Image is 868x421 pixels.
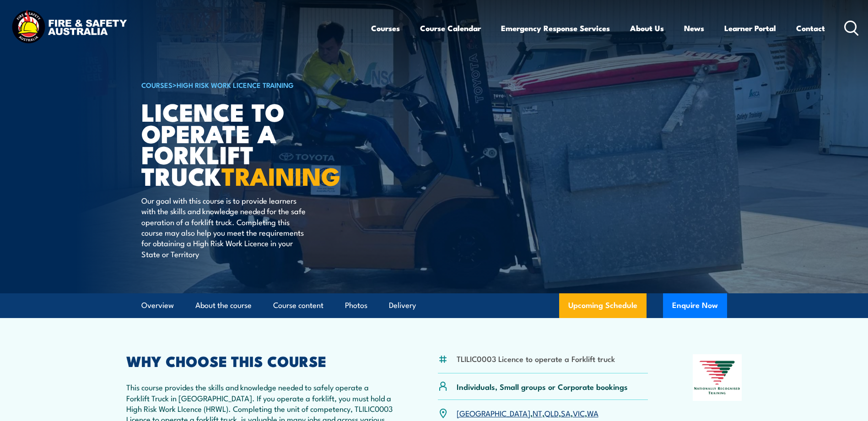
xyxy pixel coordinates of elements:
a: Upcoming Schedule [559,293,647,318]
h2: WHY CHOOSE THIS COURSE [126,354,394,367]
a: NT [533,407,542,418]
a: VIC [573,407,585,418]
a: Course Calendar [420,16,481,40]
h6: > [141,79,367,90]
p: , , , , , [457,408,598,418]
a: [GEOGRAPHIC_DATA] [457,407,530,418]
a: Overview [141,293,174,318]
a: Delivery [389,293,416,318]
p: Our goal with this course is to provide learners with the skills and knowledge needed for the saf... [141,195,308,259]
a: High Risk Work Licence Training [177,80,294,90]
a: News [684,16,704,40]
h1: Licence to operate a forklift truck [141,101,367,186]
button: Enquire Now [663,293,727,318]
a: Emergency Response Services [501,16,610,40]
a: SA [561,407,571,418]
a: WA [587,407,598,418]
a: Course content [273,293,323,318]
p: Individuals, Small groups or Corporate bookings [457,381,628,392]
a: Courses [371,16,400,40]
a: COURSES [141,80,173,90]
a: Contact [796,16,825,40]
img: Nationally Recognised Training logo. [693,354,742,401]
a: QLD [545,407,559,418]
a: About the course [195,293,252,318]
strong: TRAINING [221,156,340,194]
li: TLILIC0003 Licence to operate a Forklift truck [457,353,615,364]
a: About Us [630,16,664,40]
a: Learner Portal [724,16,776,40]
a: Photos [345,293,367,318]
